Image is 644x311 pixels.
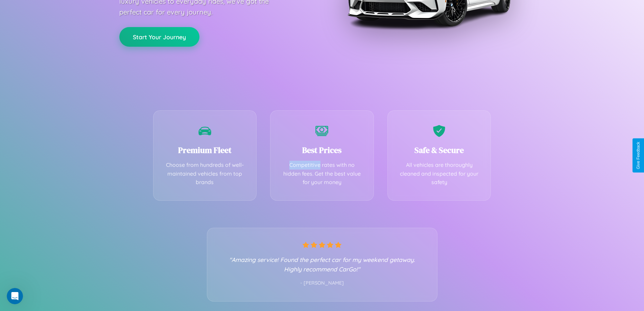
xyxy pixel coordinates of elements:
p: - [PERSON_NAME] [221,279,424,288]
h3: Premium Fleet [164,145,246,156]
p: All vehicles are thoroughly cleaned and inspected for your safety [398,161,481,187]
div: Give Feedback [636,142,641,169]
p: Competitive rates with no hidden fees. Get the best value for your money [281,161,363,187]
p: "Amazing service! Found the perfect car for my weekend getaway. Highly recommend CarGo!" [221,255,424,274]
iframe: Intercom live chat [7,288,23,304]
button: Start Your Journey [119,27,199,47]
h3: Safe & Secure [398,145,481,156]
h3: Best Prices [281,145,363,156]
p: Choose from hundreds of well-maintained vehicles from top brands [164,161,246,187]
